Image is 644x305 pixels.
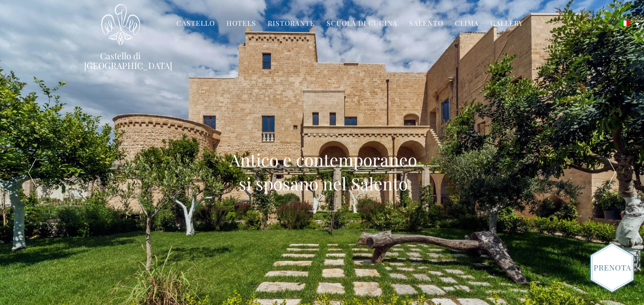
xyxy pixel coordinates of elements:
[590,242,634,293] img: Book_Button_Italian.png
[101,4,140,45] img: Castello di Ugento
[490,18,523,30] a: Gallery
[268,18,315,30] a: Ristorante
[455,18,479,30] a: Clima
[621,20,629,26] img: Italiano
[226,18,256,30] a: Hotels
[176,18,215,30] a: Castello
[327,18,398,30] a: Scuola di Cucina
[84,51,157,70] a: Castello di [GEOGRAPHIC_DATA]
[409,18,443,30] a: Salento
[229,148,417,196] h2: Antico e contemporaneo si sposano nel Salento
